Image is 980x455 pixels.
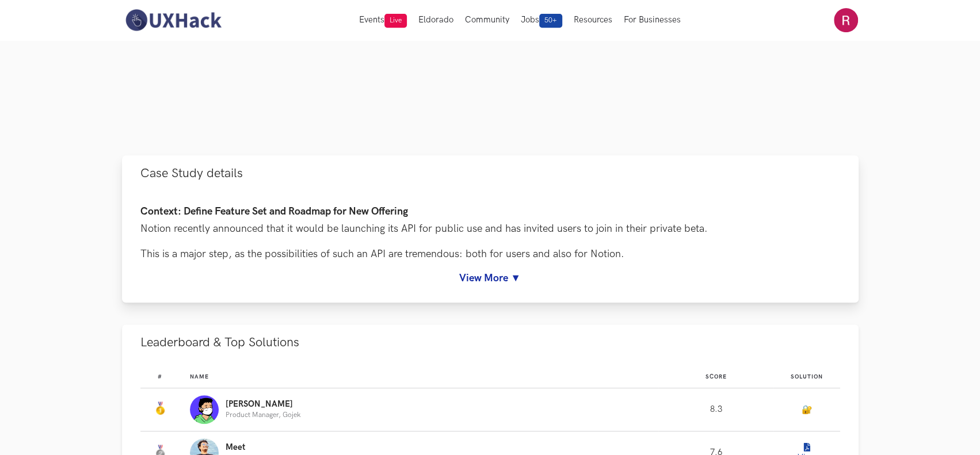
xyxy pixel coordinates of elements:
[140,247,840,261] p: This is a major step, as the possibilities of such an API are tremendous: both for users and also...
[834,8,858,32] img: Your profile pic
[706,373,727,380] span: Score
[140,335,299,350] span: Leaderboard & Top Solutions
[122,324,859,361] button: Leaderboard & Top Solutions
[190,373,209,380] span: Name
[384,14,407,28] span: Live
[122,8,224,32] img: UXHack-logo.png
[122,155,859,192] button: Case Study details
[122,192,859,303] div: Case Study details
[140,221,840,236] p: Notion recently announced that it would be launching its API for public use and has invited users...
[802,405,812,415] a: 🔐
[140,206,840,218] h4: Context: Define Feature Set and Roadmap for New Offering
[226,443,407,452] p: Meet
[791,373,823,380] span: Solution
[190,395,219,424] img: Profile photo
[226,411,300,419] p: Product Manager, Gojek
[140,272,840,284] a: View More ▼
[539,14,562,28] span: 50+
[158,373,162,380] span: #
[658,388,773,431] td: 8.3
[140,166,243,181] span: Case Study details
[226,400,300,409] p: [PERSON_NAME]
[153,402,167,415] img: Gold Medal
